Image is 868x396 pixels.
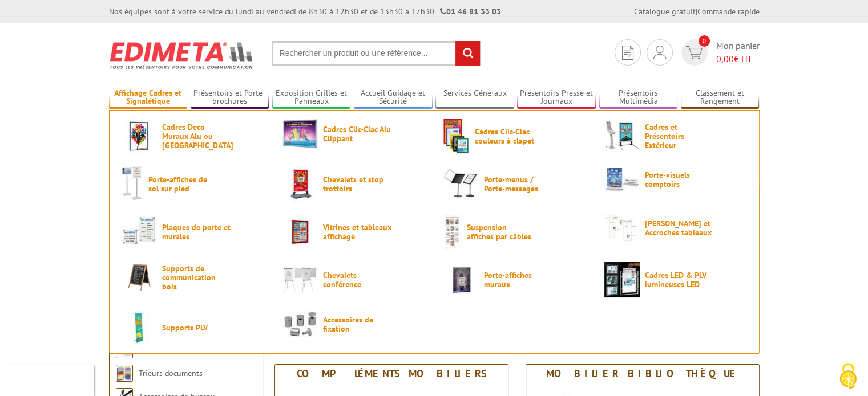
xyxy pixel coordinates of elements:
img: Cadres LED & PLV lumineuses LED [604,262,640,297]
img: Porte-menus / Porte-messages [443,166,479,202]
img: Chevalets conférence [282,262,318,297]
a: Accessoires de fixation [282,310,425,338]
img: Edimeta [109,34,255,76]
img: Porte-visuels comptoirs [604,166,640,193]
span: Suspension affiches par câbles [467,223,535,241]
span: Cadres Clic-Clac Alu Clippant [323,125,391,143]
a: [PERSON_NAME] et Accroches tableaux [604,214,747,242]
img: devis rapide [622,46,633,60]
img: Accessoires de fixation [282,310,318,338]
img: Vitrines et tableaux affichage [282,214,318,250]
a: Porte-affiches muraux [443,262,586,297]
strong: 01 46 81 33 03 [440,6,501,17]
a: Catalogue gratuit [634,6,696,17]
span: Supports de communication bois [162,264,231,291]
span: Cadres et Présentoirs Extérieur [645,123,713,150]
a: Cadres Clic-Clac couleurs à clapet [443,119,586,154]
div: Nos équipes sont à votre service du lundi au vendredi de 8h30 à 12h30 et de 13h30 à 17h30 [109,6,501,17]
div: Mobilier Bibliothèque [529,368,756,380]
a: Présentoirs et Porte-brochures [191,88,269,107]
a: Cadres Clic-Clac Alu Clippant [282,119,425,149]
a: Classement et Rangement [681,88,760,107]
img: Cadres Deco Muraux Alu ou Bois [122,119,157,154]
span: Cadres Deco Muraux Alu ou [GEOGRAPHIC_DATA] [162,123,231,150]
div: | [634,6,760,17]
span: 0,00 [716,53,734,64]
span: Chevalets et stop trottoirs [323,175,391,193]
img: Cimaises et Accroches tableaux [604,214,640,242]
a: Exposition Grilles et Panneaux [272,88,351,107]
img: devis rapide [653,46,666,59]
img: Plaques de porte et murales [122,214,157,250]
img: Cadres Clic-Clac Alu Clippant [282,119,318,149]
span: Chevalets conférence [323,271,391,289]
img: Cadres Clic-Clac couleurs à clapet [443,119,470,154]
a: Supports PLV [122,310,264,345]
span: Accessoires de fixation [323,315,391,333]
div: Compléments mobiliers [278,368,505,380]
a: devis rapide 0 Mon panier 0,00€ HT [679,39,760,66]
a: Porte-visuels comptoirs [604,166,747,193]
a: Suspension affiches par câbles [443,214,586,250]
span: Porte-affiches de sol sur pied [148,175,217,193]
span: Mon panier [716,39,760,66]
a: Porte-affiches de sol sur pied [122,166,264,202]
span: Porte-visuels comptoirs [645,170,713,189]
img: Porte-affiches de sol sur pied [122,166,143,202]
a: Chevalets et stop trottoirs [282,166,425,202]
img: Porte-affiches muraux [443,262,479,297]
button: Cookies (fenêtre modale) [828,357,868,396]
a: Accueil Guidage et Sécurité [354,88,433,107]
span: Cadres Clic-Clac couleurs à clapet [475,127,543,145]
a: Trieurs documents [139,368,203,378]
span: Vitrines et tableaux affichage [323,223,391,241]
a: Commande rapide [697,6,760,17]
a: Vitrines et tableaux affichage [282,214,425,250]
a: Cadres Deco Muraux Alu ou [GEOGRAPHIC_DATA] [122,119,264,154]
a: Affichage Cadres et Signalétique [109,88,188,107]
img: devis rapide [686,46,703,59]
img: Cadres et Présentoirs Extérieur [604,119,640,154]
span: Porte-menus / Porte-messages [484,175,552,193]
span: € HT [716,52,760,66]
img: Suspension affiches par câbles [443,214,462,250]
a: Supports de communication bois [122,262,264,292]
a: Présentoirs Presse et Journaux [517,88,596,107]
img: Trieurs documents [116,365,133,382]
a: Chevalets conférence [282,262,425,297]
input: rechercher [455,41,480,66]
img: Chevalets et stop trottoirs [282,166,318,202]
span: [PERSON_NAME] et Accroches tableaux [645,219,713,237]
a: Porte-menus / Porte-messages [443,166,586,202]
span: Supports PLV [162,323,231,332]
span: Cadres LED & PLV lumineuses LED [645,271,713,289]
span: 0 [699,35,710,47]
input: Rechercher un produit ou une référence... [272,41,481,66]
a: Cadres LED & PLV lumineuses LED [604,262,747,297]
span: Plaques de porte et murales [162,223,231,241]
a: Cadres et Présentoirs Extérieur [604,119,747,154]
a: Services Généraux [435,88,514,107]
img: Supports PLV [122,310,157,345]
a: Plaques de porte et murales [122,214,264,250]
a: Présentoirs Multimédia [599,88,678,107]
span: Porte-affiches muraux [484,271,552,289]
img: Cookies (fenêtre modale) [834,362,862,390]
img: Supports de communication bois [122,262,157,292]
